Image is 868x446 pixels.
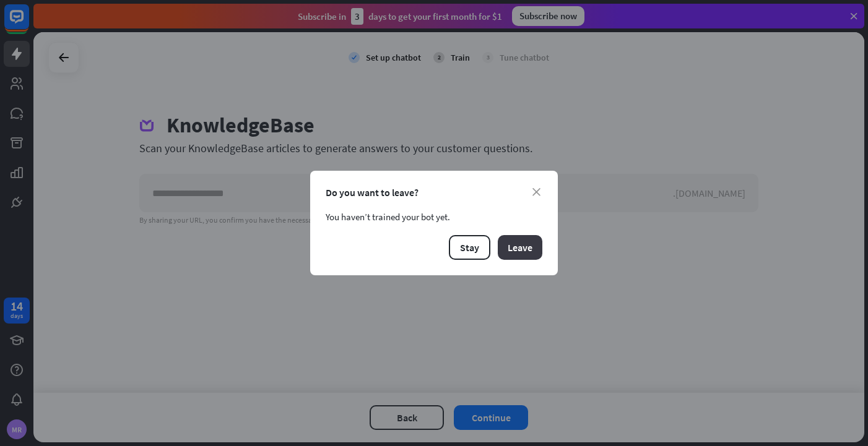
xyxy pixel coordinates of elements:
[449,235,490,260] button: Stay
[326,211,542,223] div: You haven’t trained your bot yet.
[532,188,540,196] i: close
[10,5,47,42] button: Open LiveChat chat widget
[498,235,542,260] button: Leave
[326,186,542,199] div: Do you want to leave?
